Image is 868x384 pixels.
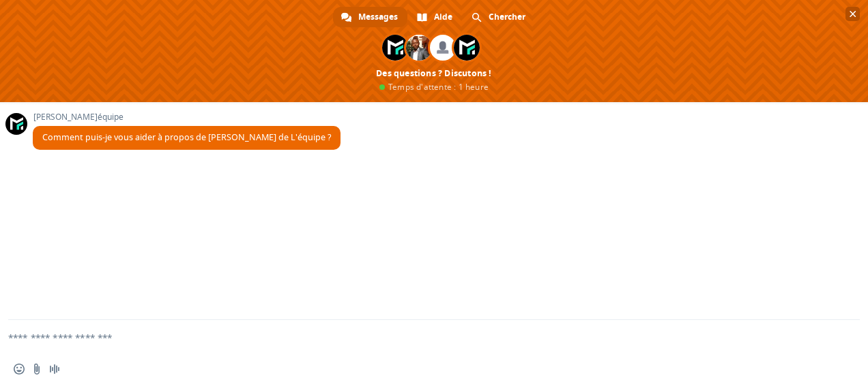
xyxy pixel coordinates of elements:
span: Message audio [49,364,60,374]
span: Comment puis-je vous aider à propos de [PERSON_NAME] de L'équipe ? [42,131,331,143]
textarea: Entrez votre message... [8,320,827,354]
span: Insérer un emoji [14,364,25,374]
span: [PERSON_NAME]équipe [33,112,341,122]
a: Messages [333,7,407,27]
span: Fermer le chat [845,7,860,21]
a: Aide [409,7,462,27]
span: Chercher [489,7,525,27]
span: Messages [358,7,398,27]
span: Aide [434,7,452,27]
a: Chercher [463,7,535,27]
span: Envoyer un fichier [31,364,42,374]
